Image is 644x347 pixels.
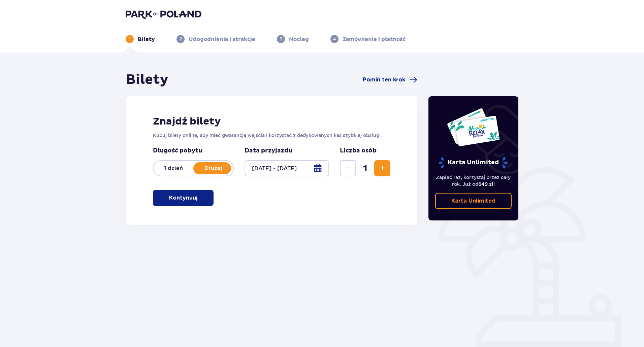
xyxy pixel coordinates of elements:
[154,165,193,172] p: 1 dzień
[126,35,155,43] div: 1Bilety
[138,36,155,43] p: Bilety
[277,35,309,43] div: 3Nocleg
[447,108,500,147] img: Dwie karty całoroczne do Suntago z napisem 'UNLIMITED RELAX', na białym tle z tropikalnymi liśćmi...
[289,36,309,43] p: Nocleg
[340,160,356,176] button: Zmniejsz
[280,36,282,42] p: 3
[343,36,406,43] p: Zamówienie i płatność
[153,132,390,139] p: Kupuj bilety online, aby mieć gwarancję wejścia i korzystać z dedykowanych kas szybkiej obsługi.
[153,190,214,206] button: Kontynuuj
[330,35,406,43] div: 4Zamówienie i płatność
[363,76,405,83] span: Pomiń ten krok
[357,163,373,173] span: 1
[340,147,377,155] p: Liczba osób
[169,194,197,202] p: Kontynuuj
[153,115,390,128] h2: Znajdź bilety
[189,36,255,43] p: Udogodnienia i atrakcje
[363,76,417,84] a: Pomiń ten krok
[180,36,182,42] p: 2
[153,147,234,155] p: Długość pobytu
[129,36,131,42] p: 1
[435,193,512,209] a: Karta Unlimited
[245,147,292,155] p: Data przyjazdu
[438,157,508,169] p: Karta Unlimited
[333,36,336,42] p: 4
[193,165,233,172] p: Dłużej
[478,181,493,187] span: 649 zł
[126,9,201,19] img: Park of Poland logo
[435,174,512,187] p: Zapłać raz, korzystaj przez cały rok. Już od !
[126,71,168,88] h1: Bilety
[374,160,390,176] button: Zwiększ
[451,197,495,205] p: Karta Unlimited
[176,35,255,43] div: 2Udogodnienia i atrakcje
